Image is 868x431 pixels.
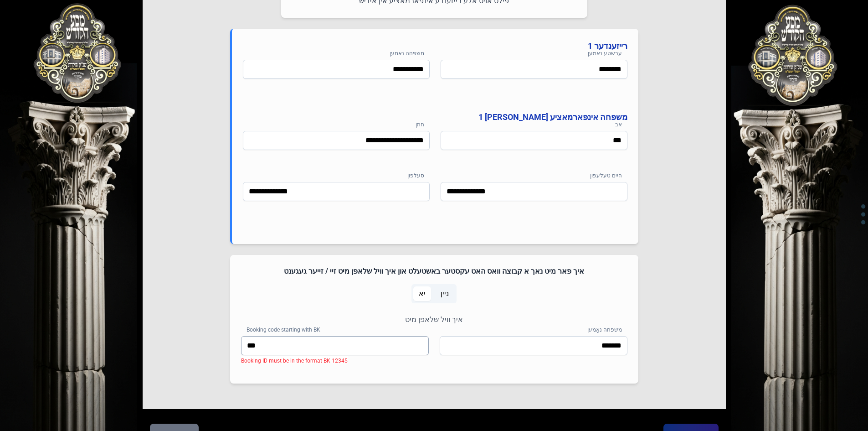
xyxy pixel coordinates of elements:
[441,288,449,299] span: ניין
[241,266,627,277] h4: איך פאר מיט נאך א קבוצה וואס האט עקסטער באשטעלט און איך וויל שלאפן מיט זיי / זייער געגענט
[241,314,627,325] p: איך וויל שלאפן מיט
[419,288,426,299] span: יא
[433,284,457,303] p-togglebutton: ניין
[243,40,627,52] h4: רייזענדער 1
[243,111,627,124] h4: משפחה אינפארמאציע [PERSON_NAME] 1
[241,358,348,364] span: Booking ID must be in the format BK-12345
[411,284,433,303] p-togglebutton: יא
